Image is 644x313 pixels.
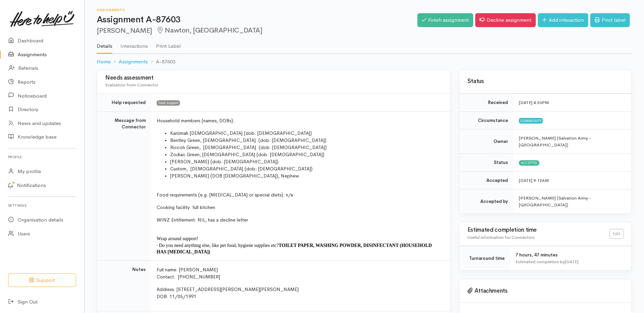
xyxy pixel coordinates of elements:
[519,100,549,105] time: [DATE] 4:26PM
[519,178,549,183] time: [DATE] 9:12AM
[519,118,543,123] span: Community
[170,159,278,165] span: [PERSON_NAME] (dob: [DEMOGRAPHIC_DATA])
[178,293,197,299] span: 05/1991
[538,13,588,27] a: Add interaction
[459,154,513,172] td: Status
[97,15,417,25] h1: Assignment A-87603
[8,152,76,162] h6: Profile
[515,258,623,265] div: Estimated completion by
[519,160,539,166] span: Accepted
[459,246,510,271] td: Turnaround time
[97,8,417,12] h6: Assignments
[513,189,631,214] td: [PERSON_NAME] (Salvation Army - [GEOGRAPHIC_DATA])
[170,173,299,179] span: [PERSON_NAME] (DOB [DEMOGRAPHIC_DATA]), Nephew
[467,234,535,240] span: Useful information for Connectors
[8,201,76,210] h6: Settings
[157,267,218,273] span: Full name: [PERSON_NAME]
[157,293,175,299] span: DOB: 11
[157,286,299,292] span: Address: [STREET_ADDRESS][PERSON_NAME][PERSON_NAME]
[97,27,417,35] h2: [PERSON_NAME]
[459,94,513,112] td: Received
[170,137,326,143] span: Bentley Green, [DEMOGRAPHIC_DATA] (dob: [DEMOGRAPHIC_DATA])
[157,118,234,124] span: Household members (names, DOBs):
[459,171,513,189] td: Accepted
[170,144,327,150] span: Riccoh Green, [DEMOGRAPHIC_DATA] (dob: [DEMOGRAPHIC_DATA])
[148,58,175,66] li: A-87603
[515,252,558,258] span: 7 hours, 47 minutes
[105,82,158,88] span: Evaluation from Connector
[156,34,181,53] a: Print Label
[467,288,623,294] h3: Attachments
[119,58,148,66] a: Assignments
[157,204,215,210] span: Cooking facility: full kitchen
[519,135,591,148] span: [PERSON_NAME] (Salvation Army - [GEOGRAPHIC_DATA])
[97,54,632,70] nav: breadcrumb
[459,111,513,129] td: Circumstance
[157,274,220,280] span: Contact: [PHONE_NUMBER]
[105,75,442,81] h3: Needs assessment
[565,259,578,265] time: [DATE]
[97,94,151,112] td: Help requested
[417,13,473,27] a: Finish assignment
[156,26,262,35] span: Nawton, [GEOGRAPHIC_DATA]
[467,78,623,85] h3: Status
[157,243,279,248] span: · Do you need anything else, like pet food, hygiene supplies etc?
[170,166,313,172] span: Custom, [DEMOGRAPHIC_DATA] (dob: [DEMOGRAPHIC_DATA])
[97,111,151,261] td: Message from Connector
[170,130,312,136] span: Karizmah [DEMOGRAPHIC_DATA] (dob: [DEMOGRAPHIC_DATA])
[8,273,76,287] button: Support
[97,58,111,66] a: Home
[175,293,178,299] span: /
[590,13,630,27] a: Print label
[120,34,148,53] a: Interactions
[157,217,248,223] span: WINZ Entitlement: NIL, has a decline letter
[475,13,536,27] a: Decline assignment
[157,100,180,106] span: Food support
[609,229,623,239] a: Edit
[97,261,151,311] td: Notes
[157,243,432,254] span: TOILET PAPER, WASHING POWDER, DISINFECTANT (HOUSEHOLD HAS [MEDICAL_DATA])
[170,151,324,158] span: Zodiac Green, [DEMOGRAPHIC_DATA] (dob: [DEMOGRAPHIC_DATA])
[157,236,198,241] span: Wrap around support!
[157,192,293,198] span: Food requirements (e.g. [MEDICAL_DATA] or special diets): n/a
[459,129,513,154] td: Owner
[459,189,513,214] td: Accepted by
[467,227,609,233] h3: Estimated completion time
[97,34,112,54] a: Details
